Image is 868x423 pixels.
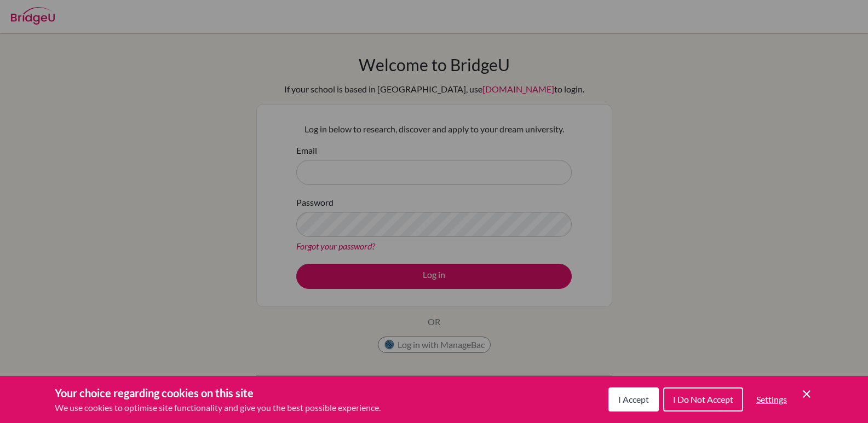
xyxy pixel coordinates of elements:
[618,394,649,404] span: I Accept
[756,394,787,404] span: Settings
[748,389,796,410] button: Settings
[673,394,733,404] span: I Do Not Accept
[800,387,813,401] button: Save and close
[663,387,743,412] button: I Do Not Accept
[608,387,659,412] button: I Accept
[55,401,381,414] p: We use cookies to optimise site functionality and give you the best possible experience.
[55,385,381,401] h3: Your choice regarding cookies on this site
